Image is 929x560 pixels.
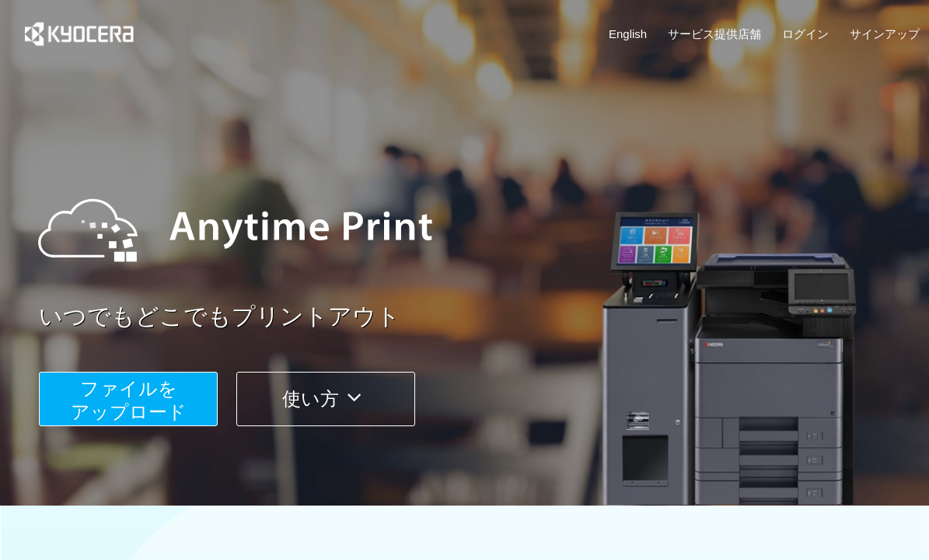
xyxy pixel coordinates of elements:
button: 使い方 [236,372,415,426]
a: ログイン [782,26,829,42]
a: いつでもどこでもプリントアウト [39,300,929,334]
a: サインアップ [850,26,920,42]
button: ファイルを​​アップロード [39,372,218,426]
a: サービス提供店舗 [668,26,761,42]
a: English [609,26,647,42]
span: ファイルを ​​アップロード [71,378,187,422]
